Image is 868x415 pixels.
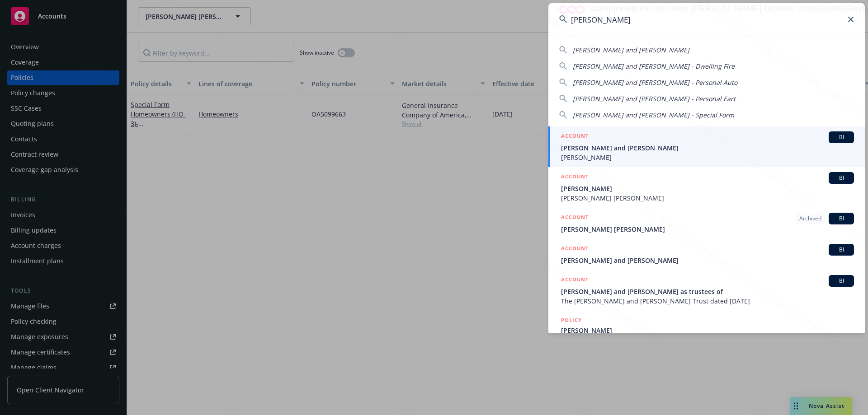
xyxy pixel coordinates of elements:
h5: ACCOUNT [561,131,589,142]
span: [PERSON_NAME] [561,153,854,162]
h5: POLICY [561,316,582,325]
span: The [PERSON_NAME] and [PERSON_NAME] Trust dated [DATE] [561,296,854,306]
a: ACCOUNTArchivedBI[PERSON_NAME] [PERSON_NAME] [548,208,865,239]
h5: ACCOUNT [561,172,589,183]
span: BI [832,174,850,182]
span: [PERSON_NAME] and [PERSON_NAME] as trustees of [561,287,854,296]
a: POLICY[PERSON_NAME] [548,311,865,350]
input: Search... [548,3,865,36]
h5: ACCOUNT [561,244,589,255]
h5: ACCOUNT [561,275,589,286]
span: [PERSON_NAME] and [PERSON_NAME] - Personal Eart [573,94,736,103]
span: BI [832,277,850,285]
span: [PERSON_NAME] [PERSON_NAME] [561,224,854,234]
span: [PERSON_NAME] and [PERSON_NAME] [573,46,689,54]
a: ACCOUNTBI[PERSON_NAME][PERSON_NAME] [PERSON_NAME] [548,167,865,208]
span: BI [832,214,850,223]
span: [PERSON_NAME] [PERSON_NAME] [561,193,854,203]
span: [PERSON_NAME] [561,184,854,193]
a: ACCOUNTBI[PERSON_NAME] and [PERSON_NAME] as trustees ofThe [PERSON_NAME] and [PERSON_NAME] Trust ... [548,270,865,311]
a: ACCOUNTBI[PERSON_NAME] and [PERSON_NAME][PERSON_NAME] [548,126,865,167]
span: Archived [799,214,821,223]
a: ACCOUNTBI[PERSON_NAME] and [PERSON_NAME] [548,239,865,270]
span: [PERSON_NAME] and [PERSON_NAME] - Special Form [573,111,734,119]
span: [PERSON_NAME] and [PERSON_NAME] - Personal Auto [573,78,737,87]
h5: ACCOUNT [561,213,589,224]
span: BI [832,246,850,254]
span: BI [832,133,850,141]
span: [PERSON_NAME] and [PERSON_NAME] - Dwelling Fire [573,62,735,70]
span: [PERSON_NAME] [561,326,854,335]
span: [PERSON_NAME] and [PERSON_NAME] [561,143,854,153]
span: [PERSON_NAME] and [PERSON_NAME] [561,256,854,265]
